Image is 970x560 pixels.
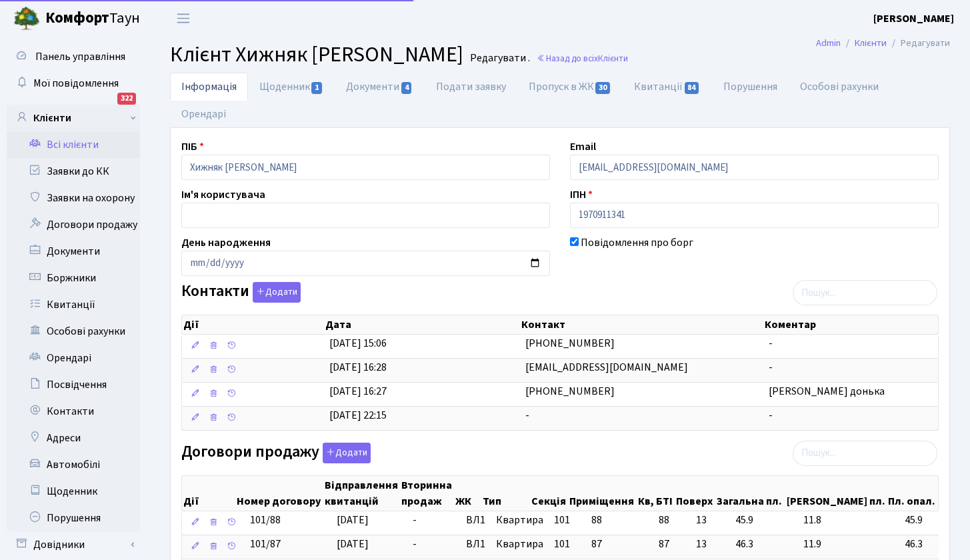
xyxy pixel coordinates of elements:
[735,537,793,552] span: 46.3
[182,476,235,511] th: Дії
[454,476,481,511] th: ЖК
[248,73,335,101] a: Щоденник
[905,513,944,528] span: 45.9
[816,36,841,50] a: Admin
[170,39,463,70] span: Клієнт Хижняк [PERSON_NAME]
[525,384,615,399] span: [PHONE_NUMBER]
[803,513,894,528] span: 11.8
[525,360,688,375] span: [EMAIL_ADDRESS][DOMAIN_NAME]
[13,5,40,32] img: logo.png
[537,52,628,65] a: Назад до всіхКлієнти
[7,345,140,371] a: Орендарі
[887,476,938,511] th: Пл. опал.
[598,52,628,65] span: Клієнти
[517,73,623,101] a: Пропуск в ЖК
[181,235,271,251] label: День народження
[7,265,140,291] a: Боржники
[570,187,593,203] label: ІПН
[425,73,517,101] a: Подати заявку
[181,443,371,463] label: Договори продажу
[250,537,281,551] span: 101/87
[323,476,400,511] th: Відправлення квитанцій
[33,76,119,91] span: Мої повідомлення
[235,476,323,511] th: Номер договору
[675,476,715,511] th: Поверх
[337,513,369,527] span: [DATE]
[324,315,520,334] th: Дата
[591,513,602,527] span: 88
[595,82,610,94] span: 30
[554,513,570,527] span: 101
[400,476,454,511] th: Вторинна продаж
[167,7,200,29] button: Переключити навігацію
[554,537,570,551] span: 101
[685,82,699,94] span: 84
[735,513,793,528] span: 45.9
[7,505,140,531] a: Порушення
[250,513,281,527] span: 101/88
[712,73,789,101] a: Порушення
[568,476,637,511] th: Приміщення
[329,408,387,423] span: [DATE] 22:15
[181,139,204,155] label: ПІБ
[715,476,785,511] th: Загальна пл.
[623,73,711,101] a: Квитанції
[769,360,773,375] span: -
[117,93,136,105] div: 322
[7,371,140,398] a: Посвідчення
[659,513,685,528] span: 88
[803,537,894,552] span: 11.9
[581,235,693,251] label: Повідомлення про борг
[323,443,371,463] button: Договори продажу
[496,537,543,552] span: Квартира
[793,280,937,305] input: Пошук...
[467,52,530,65] small: Редагувати .
[253,282,301,303] button: Контакти
[7,291,140,318] a: Квитанції
[7,398,140,425] a: Контакти
[905,537,944,552] span: 46.3
[763,315,938,334] th: Коментар
[182,315,324,334] th: Дії
[401,82,412,94] span: 4
[785,476,887,511] th: [PERSON_NAME] пл.
[496,513,543,528] span: Квартира
[319,440,371,463] a: Додати
[413,513,417,527] span: -
[7,425,140,451] a: Адреси
[793,441,937,466] input: Пошук...
[873,11,954,27] a: [PERSON_NAME]
[769,384,885,399] span: [PERSON_NAME] донька
[45,7,109,29] b: Комфорт
[796,29,970,57] nav: breadcrumb
[570,139,596,155] label: Email
[181,187,265,203] label: Ім'я користувача
[769,408,773,423] span: -
[329,360,387,375] span: [DATE] 16:28
[249,280,301,303] a: Додати
[7,105,140,131] a: Клієнти
[525,336,615,351] span: [PHONE_NUMBER]
[337,537,369,551] span: [DATE]
[7,531,140,558] a: Довідники
[591,537,602,551] span: 87
[329,336,387,351] span: [DATE] 15:06
[855,36,887,50] a: Клієнти
[7,185,140,211] a: Заявки на охорону
[170,100,237,128] a: Орендарі
[7,70,140,97] a: Мої повідомлення322
[35,49,125,64] span: Панель управління
[7,238,140,265] a: Документи
[335,73,424,101] a: Документи
[45,7,140,30] span: Таун
[413,537,417,551] span: -
[170,73,248,101] a: Інформація
[7,318,140,345] a: Особові рахунки
[181,282,301,303] label: Контакти
[520,315,763,334] th: Контакт
[789,73,890,101] a: Особові рахунки
[329,384,387,399] span: [DATE] 16:27
[530,476,568,511] th: Секція
[696,513,725,528] span: 13
[311,82,322,94] span: 1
